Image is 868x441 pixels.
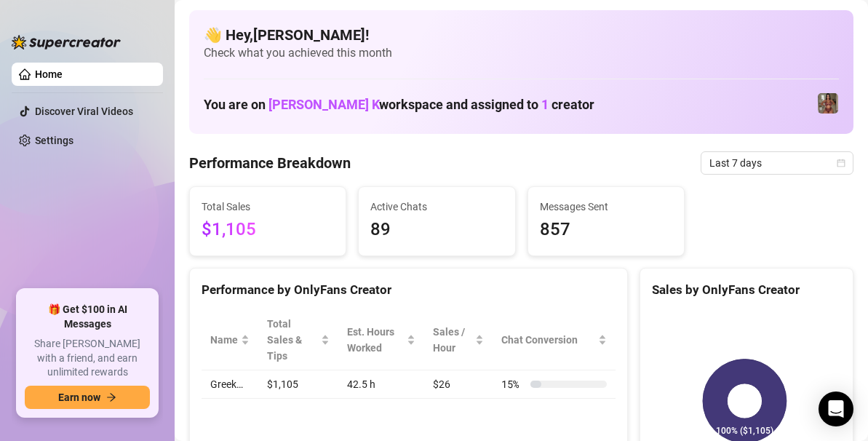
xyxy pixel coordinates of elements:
[433,324,472,356] span: Sales / Hour
[202,216,334,244] span: $1,105
[58,392,100,403] span: Earn now
[501,376,525,392] span: 15 %
[338,370,424,399] td: 42.5 h
[202,310,258,370] th: Name
[210,332,238,348] span: Name
[202,280,616,300] div: Performance by OnlyFans Creator
[268,97,379,112] span: [PERSON_NAME] K
[35,135,73,146] a: Settings
[370,199,503,215] span: Active Chats
[818,93,838,114] img: Greek
[347,324,404,356] div: Est. Hours Worked
[493,310,616,370] th: Chat Conversion
[540,199,672,215] span: Messages Sent
[501,332,595,348] span: Chat Conversion
[25,337,150,380] span: Share [PERSON_NAME] with a friend, and earn unlimited rewards
[202,370,258,399] td: Greek…
[25,303,150,331] span: 🎁 Get $100 in AI Messages
[12,35,121,49] img: logo-BBDzfeDw.svg
[424,310,493,370] th: Sales / Hour
[258,370,338,399] td: $1,105
[35,106,133,117] a: Discover Viral Videos
[709,152,845,174] span: Last 7 days
[204,25,839,45] h4: 👋 Hey, [PERSON_NAME] !
[202,199,334,215] span: Total Sales
[541,97,549,112] span: 1
[204,45,839,61] span: Check what you achieved this month
[25,386,150,409] button: Earn nowarrow-right
[258,310,338,370] th: Total Sales & Tips
[189,153,351,173] h4: Performance Breakdown
[424,370,493,399] td: $26
[204,97,594,113] h1: You are on workspace and assigned to creator
[106,392,116,402] span: arrow-right
[35,68,63,80] a: Home
[819,392,853,426] div: Open Intercom Messenger
[837,159,845,167] span: calendar
[370,216,503,244] span: 89
[540,216,672,244] span: 857
[652,280,841,300] div: Sales by OnlyFans Creator
[267,316,318,364] span: Total Sales & Tips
